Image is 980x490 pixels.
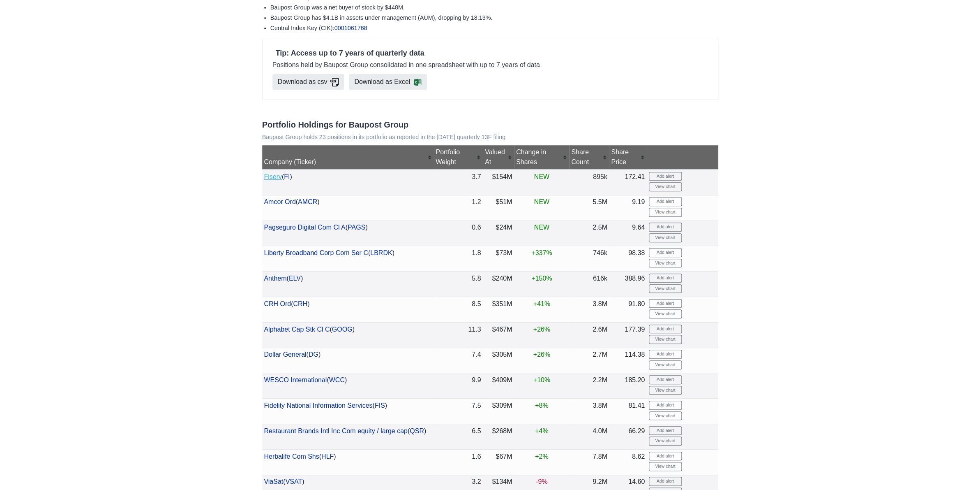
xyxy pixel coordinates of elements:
[569,424,609,450] td: 4.0M
[649,350,682,359] button: Add alert
[413,78,422,86] img: Download consolidated filings xlsx
[262,322,434,348] td: ( )
[334,25,367,31] a: 0001061768
[649,233,682,242] a: View chart
[270,14,718,22] li: Baupost Group has $4.1B in assets under management (AUM), dropping by 18.13%.
[609,195,647,221] td: 9.19
[285,478,302,485] a: VSAT
[262,424,434,450] td: ( )
[569,145,609,170] th: Share Count: No sort applied, activate to apply an ascending sort
[649,172,682,181] button: Add alert
[569,399,609,424] td: 3.8M
[609,449,647,475] td: 8.62
[535,427,548,434] span: +4%
[434,195,483,221] td: 1.2
[272,49,708,58] h4: Tip: Access up to 7 years of quarterly data
[434,246,483,272] td: 1.8
[531,249,552,256] span: +337%
[534,224,549,231] span: NEW
[483,170,514,195] td: $154M
[262,272,434,297] td: ( )
[535,453,548,460] span: +2%
[264,351,306,358] a: Dollar General
[649,197,682,206] button: Add alert
[330,78,338,86] img: Download consolidated filings csv
[436,147,481,167] div: Portfolio Weight
[262,195,434,221] td: ( )
[609,322,647,348] td: 177.39
[649,182,682,191] a: View chart
[483,221,514,246] td: $24M
[609,221,647,246] td: 9.64
[569,195,609,221] td: 5.5M
[262,373,434,399] td: ( )
[649,284,682,293] a: View chart
[485,147,512,167] div: Valued At
[649,335,682,344] a: View chart
[609,272,647,297] td: 388.96
[649,411,682,420] a: View chart
[649,259,682,268] a: View chart
[569,297,609,322] td: 3.8M
[272,60,708,70] p: Positions held by Baupost Group consolidated in one spreadsheet with up to 7 years of data
[370,249,392,256] a: LBRDK
[264,402,372,409] a: Fidelity National Information Services
[569,221,609,246] td: 2.5M
[434,449,483,475] td: 1.6
[533,300,550,307] span: +41%
[609,170,647,195] td: 172.41
[569,348,609,373] td: 2.7M
[649,386,682,395] a: View chart
[609,348,647,373] td: 114.38
[375,402,385,409] a: FIS
[533,376,550,383] span: +10%
[289,275,301,282] a: ELV
[434,170,483,195] td: 3.7
[349,74,427,90] a: Download as Excel
[264,198,295,205] a: Amcor Ord
[609,399,647,424] td: 81.41
[533,351,550,358] span: +26%
[649,452,682,461] button: Add alert
[272,74,344,90] a: Download as csv
[434,373,483,399] td: 9.9
[321,453,334,460] a: HLF
[649,401,682,410] button: Add alert
[483,348,514,373] td: $305M
[264,157,431,167] div: Company (Ticker)
[569,272,609,297] td: 616k
[649,299,682,308] button: Add alert
[434,399,483,424] td: 7.5
[516,147,567,167] div: Change in Shares
[262,170,434,195] td: ( )
[262,246,434,272] td: ( )
[534,198,549,205] span: NEW
[609,145,647,170] th: Share Price: No sort applied, activate to apply an ascending sort
[434,272,483,297] td: 5.8
[483,373,514,399] td: $409M
[264,453,319,460] a: Herbalife Com Shs
[647,145,718,170] th: : No sort applied, sorting is disabled
[533,326,550,333] span: +26%
[264,326,330,333] a: Alphabet Cap Stk Cl C
[649,208,682,217] a: View chart
[434,424,483,450] td: 6.5
[514,145,569,170] th: Change in Shares: Descending sort applied, activate to apply an ascending sort
[649,477,682,486] button: Add alert
[483,297,514,322] td: $351M
[262,145,434,170] th: Company (Ticker): No sort applied, activate to apply an ascending sort
[609,373,647,399] td: 185.20
[649,248,682,257] button: Add alert
[569,170,609,195] td: 895k
[410,427,424,434] a: QSR
[609,424,647,450] td: 66.29
[649,309,682,318] a: View chart
[534,173,549,180] span: NEW
[649,325,682,334] button: Add alert
[434,145,483,170] th: Portfolio Weight: No sort applied, activate to apply an ascending sort
[483,399,514,424] td: $309M
[536,478,547,485] span: -9%
[309,351,318,358] a: DG
[535,402,548,409] span: +8%
[483,246,514,272] td: $73M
